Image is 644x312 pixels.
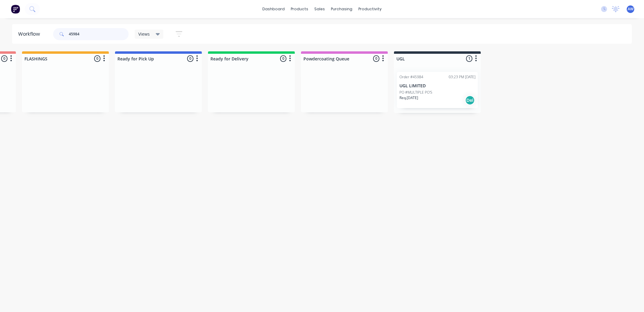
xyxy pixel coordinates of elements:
[138,31,150,37] span: Views
[397,72,478,108] div: Order #4598403:23 PM [DATE]UGL LIMITEDPO #MULTIPLE PO'SReq.[DATE]Del
[288,5,311,14] div: products
[399,90,432,95] p: PO #MULTIPLE PO'S
[465,95,475,105] div: Del
[449,74,476,80] div: 03:23 PM [DATE]
[18,31,43,38] div: Workflow
[311,5,328,14] div: sales
[399,83,476,88] p: UGL LIMITED
[399,95,418,101] p: Req. [DATE]
[355,5,385,14] div: productivity
[399,74,423,80] div: Order #45984
[328,5,355,14] div: purchasing
[69,28,129,40] input: Search for orders...
[11,5,20,14] img: Factory
[259,5,288,14] a: dashboard
[628,6,633,12] span: AW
